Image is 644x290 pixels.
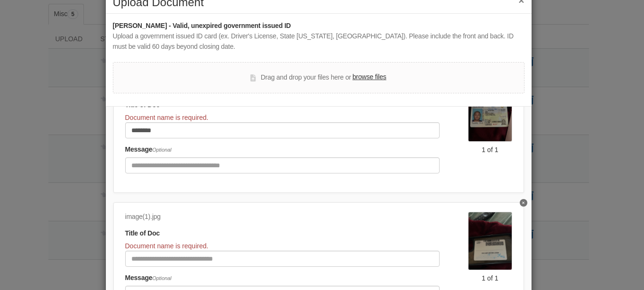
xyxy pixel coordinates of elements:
input: Include any comments on this document [125,157,440,173]
div: image(1).jpg [125,212,440,222]
label: Message [125,273,172,283]
button: Delete undefined [520,199,527,207]
img: image(1).jpg [468,212,512,270]
span: Optional [152,147,171,153]
div: 1 of 1 [468,145,512,154]
div: Document name is required. [125,241,440,251]
div: Upload a government issued ID card (ex. Driver's License, State [US_STATE], [GEOGRAPHIC_DATA]). P... [113,31,524,52]
label: Message [125,145,172,155]
div: Document name is required. [125,113,440,122]
input: Document Title [125,122,440,138]
div: 1 of 1 [468,273,512,283]
span: Optional [152,275,171,281]
div: Drag and drop your files here or [250,72,386,83]
label: Title of Doc [125,228,160,239]
input: Document Title [125,251,440,267]
img: image.jpg [468,83,512,142]
label: browse files [352,72,386,82]
div: [PERSON_NAME] - Valid, unexpired government issued ID [113,21,524,31]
